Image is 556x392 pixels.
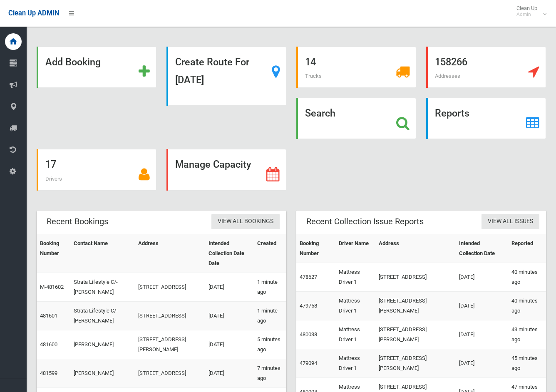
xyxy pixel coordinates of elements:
[166,149,286,190] a: Manage Capacity
[375,234,456,263] th: Address
[300,274,317,280] a: 478627
[335,291,376,320] td: Mattress Driver 1
[456,263,508,291] td: [DATE]
[516,11,537,17] small: Admin
[254,301,286,330] td: 1 minute ago
[508,291,546,320] td: 40 minutes ago
[375,291,456,320] td: [STREET_ADDRESS][PERSON_NAME]
[37,47,156,88] a: Add Booking
[300,360,317,366] a: 479094
[300,331,317,337] a: 480038
[456,234,508,263] th: Intended Collection Date
[166,47,286,106] a: Create Route For [DATE]
[205,273,254,301] td: [DATE]
[482,214,539,229] a: View All Issues
[335,234,376,263] th: Driver Name
[508,234,546,263] th: Reported
[70,273,134,301] td: Strata Lifestyle C/-[PERSON_NAME]
[456,291,508,320] td: [DATE]
[40,370,57,376] a: 481599
[135,330,205,359] td: [STREET_ADDRESS][PERSON_NAME]
[254,234,286,273] th: Created
[205,359,254,387] td: [DATE]
[135,359,205,387] td: [STREET_ADDRESS]
[335,349,376,377] td: Mattress Driver 1
[305,73,322,79] span: Trucks
[512,5,546,17] span: Clean Up
[254,273,286,301] td: 1 minute ago
[45,159,56,170] strong: 17
[508,320,546,349] td: 43 minutes ago
[45,56,101,68] strong: Add Booking
[205,301,254,330] td: [DATE]
[205,330,254,359] td: [DATE]
[296,234,335,263] th: Booking Number
[508,263,546,291] td: 40 minutes ago
[70,234,134,273] th: Contact Name
[8,9,59,17] span: Clean Up ADMIN
[300,303,317,309] a: 479758
[40,313,57,319] a: 481601
[175,56,249,86] strong: Create Route For [DATE]
[426,47,546,88] a: 158266 Addresses
[254,330,286,359] td: 5 minutes ago
[70,330,134,359] td: [PERSON_NAME]
[45,176,62,182] span: Drivers
[70,359,134,387] td: [PERSON_NAME]
[296,98,416,139] a: Search
[335,263,376,291] td: Mattress Driver 1
[37,149,156,190] a: 17 Drivers
[305,107,335,119] strong: Search
[375,349,456,377] td: [STREET_ADDRESS][PERSON_NAME]
[296,213,434,230] header: Recent Collection Issue Reports
[135,234,205,273] th: Address
[435,107,469,119] strong: Reports
[426,98,546,139] a: Reports
[335,320,376,349] td: Mattress Driver 1
[456,320,508,349] td: [DATE]
[375,263,456,291] td: [STREET_ADDRESS]
[70,301,134,330] td: Strata Lifestyle C/-[PERSON_NAME]
[296,47,416,88] a: 14 Trucks
[211,214,280,229] a: View All Bookings
[435,56,467,68] strong: 158266
[508,349,546,377] td: 45 minutes ago
[205,234,254,273] th: Intended Collection Date Date
[40,341,57,347] a: 481600
[37,234,70,273] th: Booking Number
[135,273,205,301] td: [STREET_ADDRESS]
[254,359,286,387] td: 7 minutes ago
[40,284,64,290] a: M-481602
[456,349,508,377] td: [DATE]
[135,301,205,330] td: [STREET_ADDRESS]
[305,56,316,68] strong: 14
[375,320,456,349] td: [STREET_ADDRESS][PERSON_NAME]
[175,159,251,170] strong: Manage Capacity
[435,73,460,79] span: Addresses
[37,213,118,230] header: Recent Bookings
